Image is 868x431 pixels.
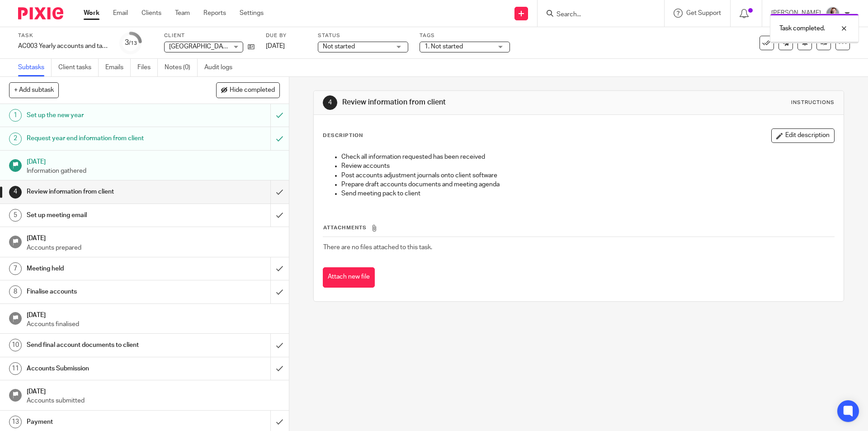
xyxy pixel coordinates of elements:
[266,32,307,39] label: Due by
[27,385,280,396] h1: [DATE]
[826,6,840,21] img: High%20Res%20Andrew%20Price%20Accountants%20_Poppy%20Jakes%20Photography-3%20-%20Copy.jpg
[18,42,108,51] div: AC003 Yearly accounts and tax return - Partnership
[342,98,598,107] h1: Review information from client
[27,362,183,375] h1: Accounts Submission
[425,43,463,50] span: 1. Not started
[9,416,22,428] div: 13
[323,95,337,110] div: 4
[230,87,275,94] span: Hide completed
[323,43,355,50] span: Not started
[420,32,510,39] label: Tags
[323,267,375,288] button: Attach new file
[9,109,22,122] div: 1
[9,209,22,222] div: 5
[27,208,183,222] h1: Set up meeting email
[27,166,280,175] p: Information gathered
[323,132,363,139] p: Description
[27,185,183,199] h1: Review information from client
[18,59,52,76] a: Subtasks
[9,82,59,98] button: + Add subtask
[318,32,408,39] label: Status
[323,244,432,251] span: There are no files attached to this task.
[9,186,22,199] div: 4
[27,109,183,122] h1: Set up the new year
[240,9,264,18] a: Settings
[113,9,128,18] a: Email
[9,362,22,375] div: 11
[125,38,137,48] div: 3
[323,225,367,230] span: Attachments
[27,155,280,166] h1: [DATE]
[9,133,22,145] div: 2
[58,59,99,76] a: Client tasks
[27,132,183,145] h1: Request year end information from client
[27,308,280,320] h1: [DATE]
[169,43,231,50] span: [GEOGRAPHIC_DATA]
[129,41,137,46] small: /13
[105,59,131,76] a: Emails
[27,285,183,298] h1: Finalise accounts
[341,180,834,189] p: Prepare draft accounts documents and meeting agenda
[771,128,835,143] button: Edit description
[9,339,22,351] div: 10
[27,243,280,252] p: Accounts prepared
[27,415,183,429] h1: Payment
[341,189,834,198] p: Send meeting pack to client
[164,32,255,39] label: Client
[27,262,183,275] h1: Meeting held
[203,9,226,18] a: Reports
[341,161,834,171] p: Review accounts
[165,59,198,76] a: Notes (0)
[137,59,158,76] a: Files
[142,9,161,18] a: Clients
[18,32,108,39] label: Task
[27,232,280,243] h1: [DATE]
[27,338,183,352] h1: Send final account documents to client
[266,43,285,49] span: [DATE]
[791,99,835,106] div: Instructions
[27,396,280,405] p: Accounts submitted
[18,7,63,19] img: Pixie
[175,9,190,18] a: Team
[216,82,280,98] button: Hide completed
[27,320,280,329] p: Accounts finalised
[341,152,834,161] p: Check all information requested has been received
[9,262,22,275] div: 7
[779,24,825,33] p: Task completed.
[204,59,239,76] a: Audit logs
[9,285,22,298] div: 8
[341,171,834,180] p: Post accounts adjustment journals onto client software
[84,9,99,18] a: Work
